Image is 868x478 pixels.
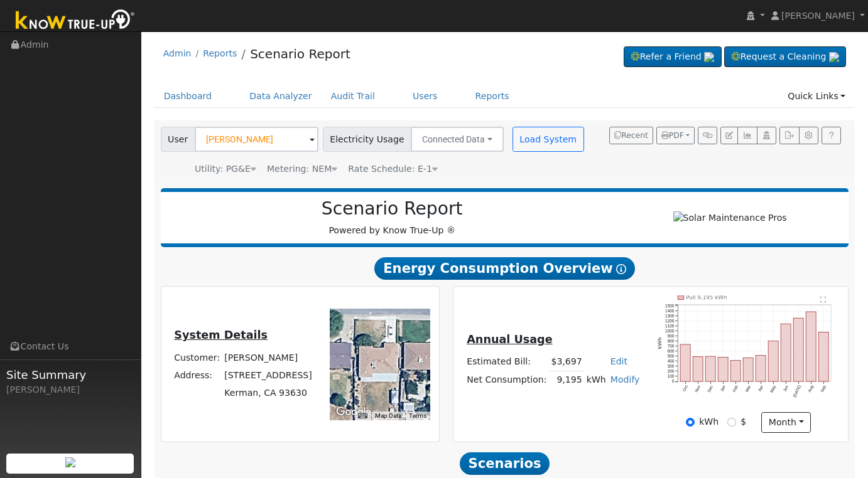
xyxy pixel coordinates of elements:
[761,412,811,433] button: month
[781,324,791,381] rect: onclick=""
[793,318,803,381] rect: onclick=""
[732,385,739,393] text: Feb
[667,359,674,363] text: 400
[465,371,549,389] td: Net Consumption:
[680,344,690,381] rect: onclick=""
[665,319,675,323] text: 1200
[358,412,367,420] button: Keyboard shortcuts
[737,127,757,144] button: Multi-Series Graph
[686,418,695,427] input: kWh
[65,457,75,467] img: retrieve
[769,385,778,394] text: May
[741,415,746,428] label: $
[667,364,674,368] text: 300
[155,85,222,108] a: Dashboard
[781,11,855,21] span: [PERSON_NAME]
[465,353,549,371] td: Estimated Bill:
[665,314,675,318] text: 1300
[460,452,550,475] span: Scenarios
[665,329,675,333] text: 1000
[707,385,714,393] text: Dec
[705,356,715,381] rect: onclick=""
[820,296,826,302] text: 
[757,385,765,393] text: Apr
[667,334,674,338] text: 900
[163,48,192,58] a: Admin
[161,127,195,152] span: User
[667,374,674,378] text: 100
[9,7,141,35] img: Know True-Up
[609,127,653,144] button: Recent
[667,354,674,358] text: 500
[768,341,778,381] rect: onclick=""
[203,48,237,58] a: Reports
[829,52,839,62] img: retrieve
[792,385,802,398] text: [DATE]
[411,127,504,152] button: Connected Data
[756,356,766,382] rect: onclick=""
[322,85,384,108] a: Audit Trail
[820,385,827,393] text: Sep
[323,127,411,152] span: Electricity Usage
[549,371,584,389] td: 9,195
[698,127,717,144] button: Generate Report Link
[195,127,318,152] input: Select a User
[172,349,222,366] td: Customer:
[744,385,751,393] text: Mar
[250,46,350,61] a: Scenario Report
[673,211,787,225] img: Solar Maintenance Pros
[467,333,552,346] u: Annual Usage
[779,127,799,144] button: Export Interval Data
[374,257,634,280] span: Energy Consumption Overview
[6,366,134,383] span: Site Summary
[267,162,337,176] div: Metering: NEM
[6,383,134,396] div: [PERSON_NAME]
[743,358,753,382] rect: onclick=""
[799,127,818,144] button: Settings
[616,264,626,274] i: Show Help
[657,337,663,349] text: kWh
[610,374,640,385] a: Modify
[466,85,519,108] a: Reports
[667,344,674,348] text: 700
[667,349,674,353] text: 600
[173,198,610,220] h2: Scenario Report
[672,379,675,383] text: 0
[167,198,617,237] div: Powered by Know True-Up ®
[665,324,675,328] text: 1100
[610,356,627,366] a: Edit
[667,339,674,343] text: 800
[333,404,374,420] a: Open this area in Google Maps (opens a new window)
[727,418,736,427] input: $
[656,127,695,144] button: PDF
[699,415,719,428] label: kWh
[720,127,738,144] button: Edit User
[778,85,855,108] a: Quick Links
[240,85,322,108] a: Data Analyzer
[719,385,726,393] text: Jan
[403,85,447,108] a: Users
[704,52,714,62] img: retrieve
[333,404,374,420] img: Google
[665,309,675,313] text: 1400
[584,371,608,389] td: kWh
[409,412,426,419] a: Terms (opens in new tab)
[822,127,841,144] a: Help Link
[807,385,815,393] text: Aug
[667,369,674,373] text: 200
[757,127,776,144] button: Login As
[661,131,684,140] span: PDF
[693,357,703,382] rect: onclick=""
[222,366,315,384] td: [STREET_ADDRESS]
[818,332,828,382] rect: onclick=""
[549,353,584,371] td: $3,697
[724,46,846,68] a: Request a Cleaning
[806,312,816,381] rect: onclick=""
[730,361,741,381] rect: onclick=""
[222,384,315,401] td: Kerman, CA 93630
[195,162,256,176] div: Utility: PG&E
[375,412,401,420] button: Map Data
[665,304,675,308] text: 1500
[624,46,722,68] a: Refer a Friend
[513,127,584,152] button: Load System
